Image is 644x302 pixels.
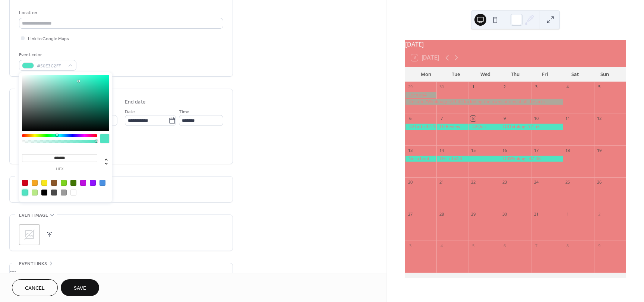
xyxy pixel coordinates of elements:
div: Tue [441,67,471,82]
div: #8B572A [51,180,57,186]
div: 6 [407,116,413,121]
div: #417505 [70,180,76,186]
div: #D0021B [22,180,28,186]
div: #9B9B9B [61,190,67,195]
div: 22 [470,179,476,185]
div: 31 [533,211,539,217]
button: Save [61,279,99,296]
div: 3 [407,243,413,248]
span: Event image [19,212,48,219]
div: #F8E71C [41,180,47,186]
div: 28 [439,211,444,217]
div: #F5A623 [32,180,38,186]
div: 20 [407,179,413,185]
div: End date [125,98,146,106]
div: 4 [439,243,444,248]
div: Sat [560,67,590,82]
button: Cancel [12,279,58,296]
div: 4 [565,84,571,90]
span: Link to Google Maps [28,35,69,43]
div: D3Txtbk54 [436,156,499,162]
div: Event color [19,51,75,59]
div: 5 [470,243,476,248]
div: #FFFFFF [70,190,76,195]
span: Save [74,284,86,292]
div: 7 [533,243,539,248]
div: 5 [596,84,602,90]
div: #4A4A4A [51,190,57,195]
div: 3 [533,84,539,90]
div: 2 [596,211,602,217]
div: #7ED321 [61,180,67,186]
div: D3Txtbkpgs52-53 [500,124,563,130]
div: D2Quiz [468,124,500,130]
div: D2Txtbk42-43 [405,124,437,130]
div: 23 [502,179,508,185]
div: #50E3C2 [22,190,28,195]
div: 30 [502,211,508,217]
div: ; [19,224,40,245]
span: Event links [19,260,47,268]
div: 8 [470,116,476,121]
div: 15 [470,147,476,153]
div: 6 [502,243,508,248]
div: 7 [439,116,444,121]
div: 29 [470,211,476,217]
div: Thu [501,67,530,82]
div: #B8E986 [32,190,38,195]
div: 8 [565,243,571,248]
span: Cancel [25,284,45,292]
div: Location [19,9,222,17]
label: hex [22,167,97,171]
div: 1 [565,211,571,217]
div: Fri [530,67,560,82]
div: 25 [565,179,571,185]
span: Date [125,108,135,116]
div: #000000 [41,190,47,195]
div: 26 [596,179,602,185]
div: D2Review [436,124,468,130]
div: Lectura4 [405,92,437,98]
span: #50E3C2FF [37,62,64,70]
div: 19 [596,147,602,153]
div: 9 [502,116,508,121]
div: No school [405,156,437,162]
div: Desafío2Wkbkpages39-44 Including the translations of all the acts [405,99,563,105]
div: 1 [470,84,476,90]
div: 29 [407,84,413,90]
div: Mon [411,67,441,82]
div: 9 [596,243,602,248]
div: 10 [533,116,539,121]
div: 24 [533,179,539,185]
div: Wed [471,67,501,82]
div: 16 [502,147,508,153]
div: #9013FE [90,180,96,186]
div: 14 [439,147,444,153]
div: 2 [502,84,508,90]
span: Time [179,108,189,116]
div: 27 [407,211,413,217]
div: 21 [439,179,444,185]
div: [DATE] [405,40,626,49]
div: Sun [590,67,620,82]
div: 12 [596,116,602,121]
div: D3Wkbkpgs 47-48 [500,156,563,162]
div: 18 [565,147,571,153]
div: 17 [533,147,539,153]
div: #4A90E2 [100,180,105,186]
div: #BD10E0 [80,180,86,186]
div: 11 [565,116,571,121]
div: ••• [10,263,233,279]
div: 13 [407,147,413,153]
div: 30 [439,84,444,90]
